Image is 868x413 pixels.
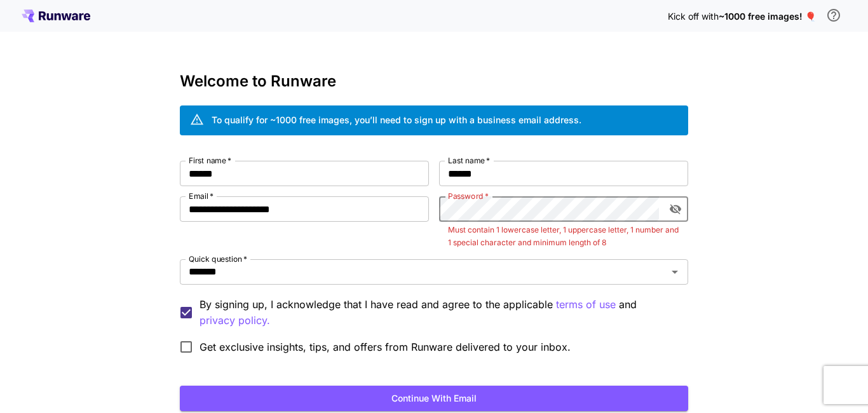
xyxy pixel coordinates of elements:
[189,191,214,201] label: Email
[200,339,571,355] span: Get exclusive insights, tips, and offers from Runware delivered to your inbox.
[821,3,846,28] button: In order to qualify for free credit, you need to sign up with a business email address and click ...
[448,155,490,166] label: Last name
[556,297,616,313] button: By signing up, I acknowledge that I have read and agree to the applicable and privacy policy.
[448,224,679,249] p: Must contain 1 lowercase letter, 1 uppercase letter, 1 number and 1 special character and minimum...
[180,386,688,412] button: Continue with email
[666,263,684,281] button: Open
[448,191,489,201] label: Password
[200,313,270,328] p: privacy policy.
[189,155,231,166] label: First name
[200,313,270,328] button: By signing up, I acknowledge that I have read and agree to the applicable terms of use and
[212,113,581,126] div: To qualify for ~1000 free images, you’ll need to sign up with a business email address.
[719,11,816,22] span: ~1000 free images! 🎈
[200,297,678,328] p: By signing up, I acknowledge that I have read and agree to the applicable and
[664,198,687,220] button: toggle password visibility
[668,11,719,22] span: Kick off with
[556,297,616,313] p: terms of use
[180,72,688,90] h3: Welcome to Runware
[189,254,247,264] label: Quick question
